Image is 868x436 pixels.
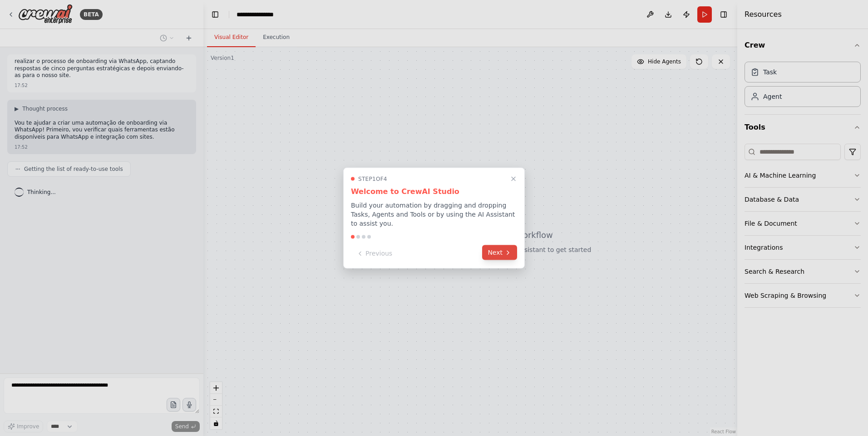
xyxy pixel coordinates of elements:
button: Hide left sidebar [209,8,222,21]
button: Previous [351,246,398,261]
button: Close walkthrough [508,174,519,184]
h3: Welcome to CrewAI Studio [351,186,517,197]
button: Next [482,245,517,260]
p: Build your automation by dragging and dropping Tasks, Agents and Tools or by using the AI Assista... [351,201,517,228]
span: Step 1 of 4 [358,175,387,183]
